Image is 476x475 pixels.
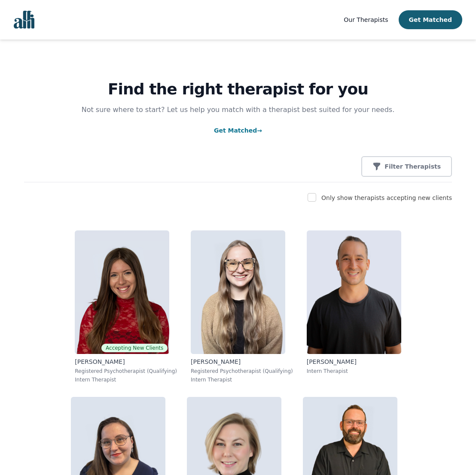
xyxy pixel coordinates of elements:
p: Intern Therapist [191,376,293,383]
img: Faith_Woodley [191,230,285,354]
a: Get Matched [214,127,262,134]
p: Registered Psychotherapist (Qualifying) [191,368,293,375]
p: [PERSON_NAME] [191,357,293,366]
span: Accepting New Clients [101,344,168,352]
img: alli logo [14,11,34,29]
label: Only show therapists accepting new clients [321,194,452,201]
span: Our Therapists [344,16,388,23]
p: Not sure where to start? Let us help you match with a therapist best suited for your needs. [73,105,403,115]
img: Kavon_Banejad [307,230,401,354]
p: Intern Therapist [307,368,401,375]
button: Filter Therapists [361,156,452,177]
p: [PERSON_NAME] [75,357,177,366]
img: Alisha_Levine [75,230,169,354]
a: Faith_Woodley[PERSON_NAME]Registered Psychotherapist (Qualifying)Intern Therapist [184,224,300,390]
p: Filter Therapists [384,162,441,171]
a: Our Therapists [344,15,388,25]
p: Intern Therapist [75,376,177,383]
p: [PERSON_NAME] [307,357,401,366]
span: → [257,127,262,134]
h1: Find the right therapist for you [24,81,452,98]
a: Kavon_Banejad[PERSON_NAME]Intern Therapist [300,224,408,390]
p: Registered Psychotherapist (Qualifying) [75,368,177,375]
a: Alisha_LevineAccepting New Clients[PERSON_NAME]Registered Psychotherapist (Qualifying)Intern Ther... [68,224,184,390]
button: Get Matched [399,10,462,29]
